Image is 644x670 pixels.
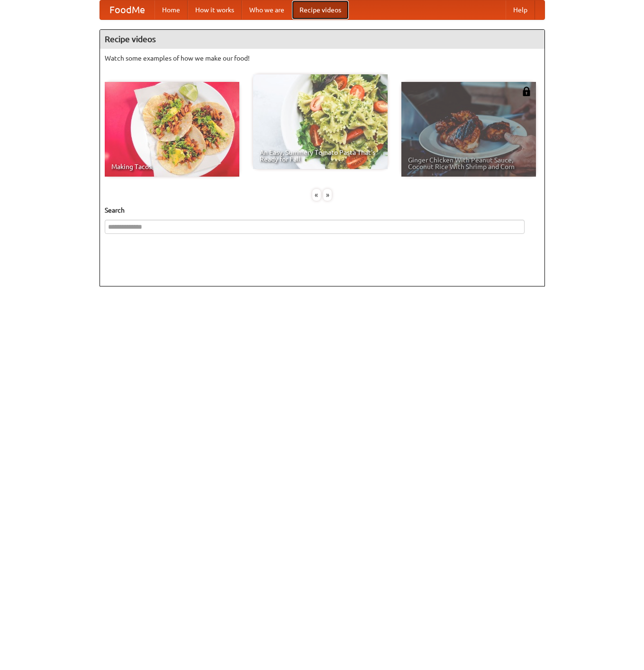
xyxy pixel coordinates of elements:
a: Help [506,0,535,19]
a: Making Tacos [105,82,239,177]
a: How it works [188,0,242,19]
img: 483408.png [522,87,531,96]
a: An Easy, Summery Tomato Pasta That's Ready for Fall [253,74,388,169]
a: Recipe videos [292,0,349,19]
div: « [312,189,321,201]
a: FoodMe [100,0,154,19]
a: Home [154,0,188,19]
h5: Search [105,205,540,215]
p: Watch some examples of how we make our food! [105,54,540,63]
a: Who we are [242,0,292,19]
div: » [323,189,332,201]
h4: Recipe videos [100,30,544,49]
span: Making Tacos [111,163,233,170]
span: An Easy, Summery Tomato Pasta That's Ready for Fall [260,149,381,162]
